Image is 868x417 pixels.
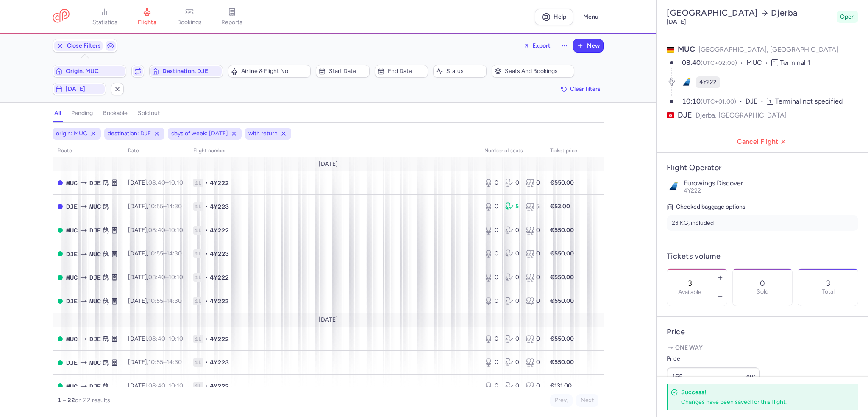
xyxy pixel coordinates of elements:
span: 1L [193,249,203,258]
th: Flight number [188,145,479,157]
th: Ticket price [545,145,582,157]
strong: €550.00 [550,274,574,281]
span: • [205,358,208,367]
h4: Flight Operator [667,163,858,173]
span: Seats and bookings [505,68,571,75]
span: • [205,249,208,258]
div: 0 [505,382,519,390]
span: 4Y223 [210,249,229,258]
span: origin: MUC [56,129,87,138]
span: [DATE], [128,358,182,366]
span: Franz Josef Strauss, Munich, Germany [66,273,78,282]
button: Origin, MUC [53,65,126,78]
h4: all [54,109,61,117]
strong: €53.00 [550,203,570,210]
span: – [148,227,183,234]
time: 10:10 [169,274,183,281]
div: 0 [505,358,519,367]
span: Status [446,68,484,75]
span: 1L [193,297,203,305]
span: 1L [193,358,203,367]
span: – [148,203,182,210]
span: New [587,42,600,49]
h4: Success! [681,388,840,396]
div: 0 [526,297,540,305]
time: 10:10 [169,227,183,234]
div: 0 [526,179,540,187]
span: [DATE] [319,316,338,323]
span: • [205,226,208,235]
p: 3 [826,279,830,288]
button: Status [433,65,487,78]
div: 0 [484,273,498,282]
span: [DATE], [128,335,183,342]
h2: [GEOGRAPHIC_DATA] Djerba [667,8,833,18]
button: Menu [578,9,604,25]
span: Franz Josef Strauss, Munich, Germany [66,382,78,391]
time: 10:55 [148,203,163,210]
button: Seats and bookings [492,65,574,78]
span: 1L [193,273,203,282]
span: Franz Josef Strauss, Munich, Germany [66,178,78,188]
time: 08:40 [148,179,165,186]
span: • [205,382,208,390]
label: Available [678,289,701,296]
time: 10:10 [169,335,183,342]
div: 0 [505,273,519,282]
div: 0 [484,202,498,211]
span: 4Y223 [210,297,229,305]
time: [DATE] [667,18,686,25]
time: 08:40 [148,382,165,389]
a: reports [211,8,253,26]
span: [DATE], [128,203,182,210]
span: • [205,335,208,343]
span: – [148,335,183,342]
p: One way [667,344,858,352]
span: 4Y222 [210,382,229,390]
span: Djerba-Zarzis, Djerba, Tunisia [89,382,101,391]
button: Next [576,394,598,407]
li: 23 KG, included [667,215,858,231]
span: Djerba-Zarzis, Djerba, Tunisia [89,178,101,188]
button: Close Filters [53,39,104,52]
span: [DATE], [128,250,182,257]
span: DJE [746,97,767,106]
span: 4Y222 [210,273,229,282]
span: Djerba-Zarzis, Djerba, Tunisia [66,249,78,259]
span: with return [248,129,278,138]
span: MUC [746,58,771,68]
span: 4Y222 [210,179,229,187]
span: – [148,358,182,366]
span: 1L [193,179,203,187]
time: 10:10 [169,382,183,389]
span: CLOSED [58,180,63,185]
span: T [767,98,773,105]
h5: Checked baggage options [667,202,858,212]
div: 0 [505,226,519,235]
span: Djerba-Zarzis, Djerba, Tunisia [66,358,78,367]
span: Open [840,13,855,21]
div: 0 [484,358,498,367]
span: reports [221,19,242,26]
div: 0 [505,297,519,305]
img: Eurowings Discover logo [667,179,680,193]
h4: Tickets volume [667,252,858,261]
span: 1L [193,335,203,343]
time: 10:55 [148,358,163,366]
span: OPEN [58,228,63,233]
p: Sold [757,288,768,295]
div: 0 [484,249,498,258]
span: 1L [193,226,203,235]
strong: €550.00 [550,335,574,342]
button: Start date [316,65,369,78]
div: 0 [484,226,498,235]
time: 14:30 [167,250,182,257]
span: – [148,382,183,389]
span: – [148,274,183,281]
span: Franz Josef Strauss, Munich, Germany [66,226,78,235]
span: Franz Josef Strauss, Munich, Germany [66,334,78,344]
th: number of seats [479,145,545,157]
div: 0 [505,249,519,258]
span: [DATE] [319,161,338,168]
button: Export [518,39,556,53]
